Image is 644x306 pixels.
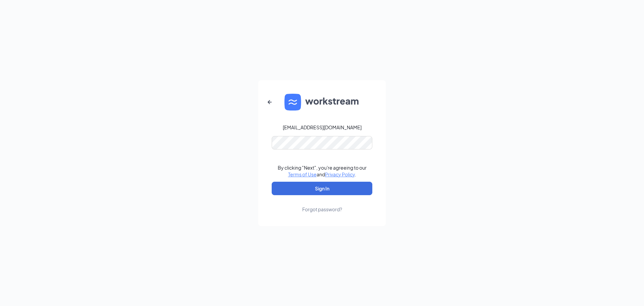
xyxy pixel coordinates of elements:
[262,94,278,110] button: ArrowLeftNew
[325,171,355,177] a: Privacy Policy
[302,206,342,213] div: Forgot password?
[278,164,367,178] div: By clicking "Next", you're agreeing to our and .
[266,98,274,106] svg: ArrowLeftNew
[288,171,317,177] a: Terms of Use
[283,124,362,131] div: [EMAIL_ADDRESS][DOMAIN_NAME]
[272,182,372,195] button: Sign In
[302,195,342,213] a: Forgot password?
[284,94,360,111] img: WS logo and Workstream text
